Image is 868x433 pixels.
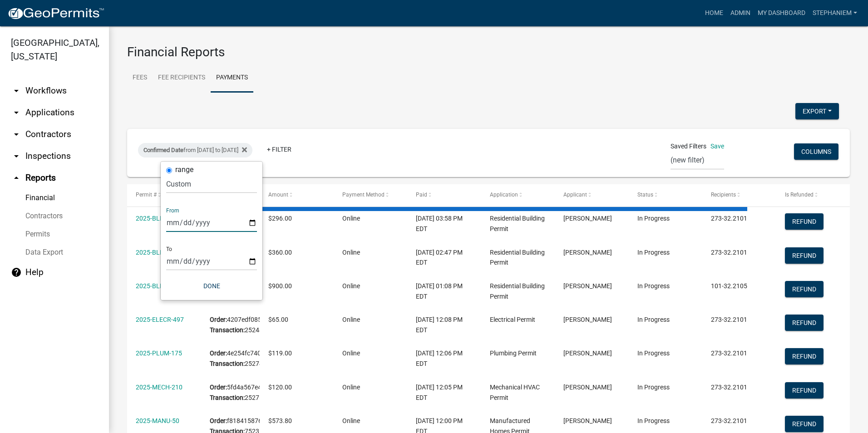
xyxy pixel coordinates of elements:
span: In Progress [637,282,670,290]
b: Order: [210,384,227,391]
datatable-header-cell: Is Refunded [776,184,850,206]
span: Online [342,249,360,256]
datatable-header-cell: Amount [260,184,334,206]
a: Home [701,5,727,22]
span: Residential Building Permit [490,249,545,266]
div: 4e254fc7405c49abb0d1b39861bee4ec 252746743562 [210,348,251,369]
button: Refund [785,315,824,331]
label: range [175,166,193,173]
span: $65.00 [268,316,288,323]
span: 273-32.2101 [711,349,747,357]
b: Order: [210,349,227,357]
wm-modal-confirm: Refund Payment [785,286,824,293]
i: help [11,267,22,278]
i: arrow_drop_down [11,107,22,118]
span: Permit # [136,192,157,198]
span: 101-32.2105 [711,282,747,290]
button: Export [795,103,839,119]
wm-modal-confirm: Refund Payment [785,354,824,361]
span: $120.00 [268,384,292,391]
span: $360.00 [268,249,292,256]
i: arrow_drop_down [11,129,22,140]
div: 4207edf085d540609c20132f07887ba2 252440243711 [210,315,251,335]
span: Applicant [563,192,587,198]
div: [DATE] 01:08 PM EDT [416,281,472,302]
span: $296.00 [268,215,292,222]
datatable-header-cell: Paid [407,184,481,206]
b: Order: [210,316,227,323]
span: Saved Filters [671,142,706,151]
wm-modal-confirm: Refund Payment [785,320,824,327]
b: Order: [210,417,227,424]
div: 5fd4a567e45d4c76a6b8462d11b7e9eb 252769043516 [210,382,251,403]
span: $573.80 [268,417,292,424]
span: Stephen Frank Platt [563,215,612,222]
span: $119.00 [268,349,292,357]
button: Refund [785,416,824,432]
span: Online [342,215,360,222]
span: 273-32.2101 [711,384,747,391]
a: Fee Recipients [153,64,211,93]
span: 273-32.2101 [711,249,747,256]
span: Amount [268,192,288,198]
span: In Progress [637,384,670,391]
span: 273-32.2101 [711,316,747,323]
datatable-header-cell: Applicant [555,184,629,206]
a: My Dashboard [754,5,809,22]
button: Refund [785,382,824,399]
datatable-header-cell: Recipients [702,184,776,206]
a: 2025-MECH-210 [136,384,182,391]
a: 2025-BLDR-270 [136,215,181,222]
datatable-header-cell: Status [628,184,702,206]
wm-modal-confirm: Refund Payment [785,252,824,260]
span: In Progress [637,215,670,222]
div: from [DATE] to [DATE] [138,143,252,157]
wm-modal-confirm: Refund Payment [785,219,824,226]
span: In Progress [637,249,670,256]
a: 2025-BLDR-255 [136,249,181,256]
button: Refund [785,281,824,297]
button: Refund [785,348,824,364]
span: Plumbing Permit [490,349,537,357]
span: Mechanical HVAC Permit [490,384,540,401]
span: Michael bush [563,349,612,357]
h3: Financial Reports [127,44,850,60]
span: Confirmed Date [143,147,183,153]
span: Online [342,384,360,391]
datatable-header-cell: Application [481,184,555,206]
span: 273-32.2101 [711,215,747,222]
span: Residential Building Permit [490,282,545,300]
a: Save [710,143,724,150]
wm-modal-confirm: Refund Payment [785,421,824,428]
span: Application [490,192,518,198]
div: [DATE] 02:47 PM EDT [416,247,472,268]
a: 2025-BLDR-271 [136,282,181,290]
button: Done [166,278,257,294]
a: Fees [127,64,153,93]
button: Refund [785,213,824,230]
span: 273-32.2101 [711,417,747,424]
span: In Progress [637,316,670,323]
a: Payments [211,64,253,93]
wm-modal-confirm: Refund Payment [785,387,824,394]
span: Online [342,316,360,323]
span: Online [342,349,360,357]
button: Refund [785,247,824,264]
a: Admin [727,5,754,22]
span: Electrical Permit [490,316,535,323]
a: 2025-MANU-50 [136,417,179,424]
span: Online [342,282,360,290]
span: Douglas W. Ligon [563,249,612,256]
div: [DATE] 03:58 PM EDT [416,213,472,234]
span: Pat Walton [563,417,612,424]
b: Transaction: [210,394,245,401]
span: Payment Method [342,192,385,198]
span: Status [637,192,653,198]
div: [DATE] 12:08 PM EDT [416,315,472,335]
a: + Filter [260,141,299,157]
div: [DATE] 12:05 PM EDT [416,382,472,403]
datatable-header-cell: Permit # [127,184,201,206]
datatable-header-cell: Payment Method [333,184,407,206]
a: StephanieM [809,5,861,22]
span: In Progress [637,349,670,357]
